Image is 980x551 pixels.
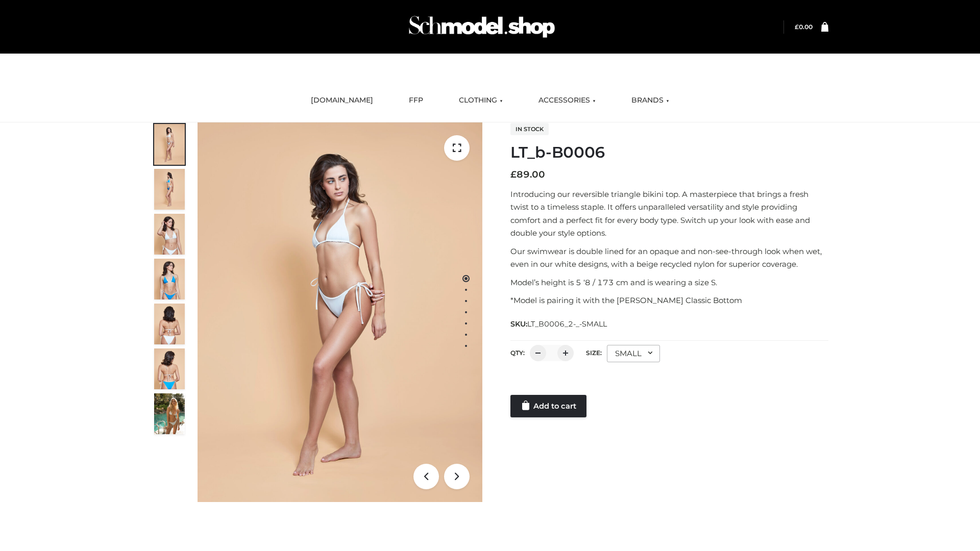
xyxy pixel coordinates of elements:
[510,395,586,417] a: Add to cart
[154,214,185,255] img: ArielClassicBikiniTop_CloudNine_AzureSky_OW114ECO_3-scaled.jpg
[624,89,677,112] a: BRANDS
[510,245,828,271] p: Our swimwear is double lined for an opaque and non-see-through look when wet, even in our white d...
[154,124,185,165] img: ArielClassicBikiniTop_CloudNine_AzureSky_OW114ECO_1-scaled.jpg
[510,294,828,307] p: *Model is pairing it with the [PERSON_NAME] Classic Bottom
[510,169,517,180] span: £
[154,259,185,299] img: ArielClassicBikiniTop_CloudNine_AzureSky_OW114ECO_4-scaled.jpg
[586,349,602,357] label: Size:
[510,188,828,240] p: Introducing our reversible triangle bikini top. A masterpiece that brings a fresh twist to a time...
[607,345,660,362] div: SMALL
[451,89,510,112] a: CLOTHING
[795,23,799,31] span: £
[154,348,185,389] img: ArielClassicBikiniTop_CloudNine_AzureSky_OW114ECO_8-scaled.jpg
[510,318,608,330] span: SKU:
[795,23,813,31] a: £0.00
[510,169,545,180] bdi: 89.00
[303,89,381,112] a: [DOMAIN_NAME]
[198,122,482,502] img: ArielClassicBikiniTop_CloudNine_AzureSky_OW114ECO_1
[154,304,185,344] img: ArielClassicBikiniTop_CloudNine_AzureSky_OW114ECO_7-scaled.jpg
[795,23,813,31] bdi: 0.00
[510,276,828,289] p: Model’s height is 5 ‘8 / 173 cm and is wearing a size S.
[510,349,525,357] label: QTY:
[510,123,549,135] span: In stock
[154,393,185,434] img: Arieltop_CloudNine_AzureSky2.jpg
[527,319,607,329] span: LT_B0006_2-_-SMALL
[154,169,185,210] img: ArielClassicBikiniTop_CloudNine_AzureSky_OW114ECO_2-scaled.jpg
[510,143,828,162] h1: LT_b-B0006
[405,7,558,47] img: Schmodel Admin 964
[401,89,431,112] a: FFP
[531,89,603,112] a: ACCESSORIES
